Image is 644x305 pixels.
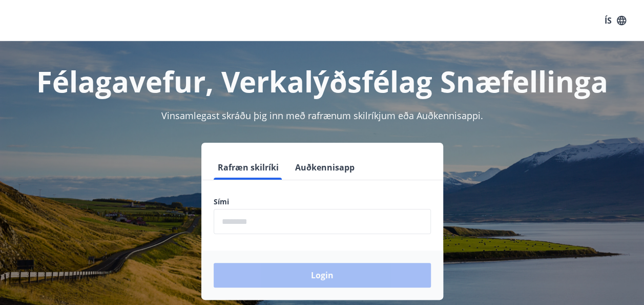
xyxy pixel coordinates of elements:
span: Vinsamlegast skráðu þig inn með rafrænum skilríkjum eða Auðkennisappi. [161,109,483,122]
label: Sími [214,197,431,207]
button: ÍS [599,11,632,30]
button: Rafræn skilríki [214,155,283,180]
h1: Félagavefur, Verkalýðsfélag Snæfellinga [12,62,632,101]
button: Auðkennisapp [291,155,359,180]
